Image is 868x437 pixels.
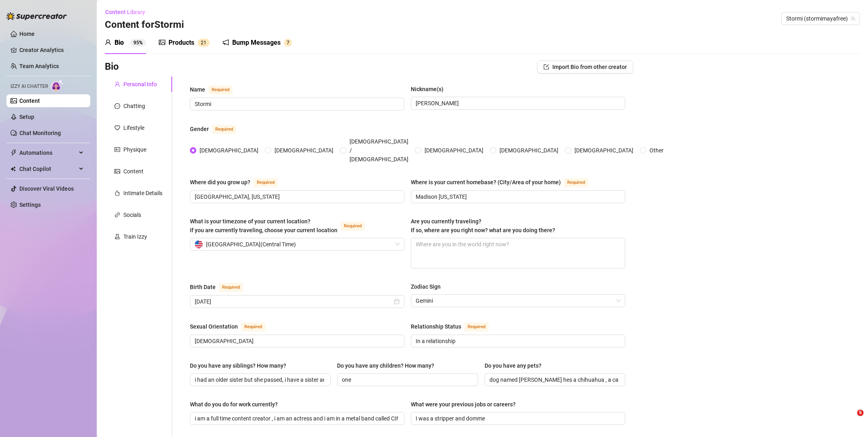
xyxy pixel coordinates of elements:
div: What do you do for work currently? [190,400,278,409]
span: [DEMOGRAPHIC_DATA] [271,146,337,155]
div: Intimate Details [123,189,162,198]
span: Required [208,85,233,94]
a: Discover Viral Videos [19,185,74,192]
div: What were your previous jobs or careers? [411,400,516,409]
span: Automations [19,146,77,159]
div: Do you have any siblings? How many? [190,361,286,370]
a: Team Analytics [19,63,59,69]
span: close-circle [394,299,400,304]
a: Setup [19,114,34,120]
span: import [543,64,549,70]
span: [GEOGRAPHIC_DATA] ( Central Time ) [206,238,296,250]
span: notification [223,39,229,46]
span: 5 [857,410,864,416]
input: Do you have any pets? [489,375,619,384]
span: [DEMOGRAPHIC_DATA] [196,146,262,155]
label: Do you have any siblings? How many? [190,361,292,370]
span: user [105,39,111,46]
span: [DEMOGRAPHIC_DATA] [496,146,562,155]
input: Where did you grow up? [195,192,398,201]
span: picture [159,39,165,46]
div: Birth Date [190,283,216,291]
span: 7 [287,40,289,46]
div: Gender [190,125,209,133]
div: Nickname(s) [411,85,443,94]
div: Train Izzy [123,232,147,241]
span: Other [646,146,667,155]
img: AI Chatter [51,79,64,91]
input: Birth Date [195,297,392,306]
span: Required [341,222,365,231]
span: Import Bio from other creator [552,64,627,70]
input: Name [195,100,398,108]
div: Name [190,85,205,94]
span: Are you currently traveling? If so, where are you right now? what are you doing there? [411,218,555,233]
a: Settings [19,202,41,208]
div: Bump Messages [232,38,281,48]
span: 1 [204,40,206,46]
div: Content [123,167,144,176]
span: link [114,212,120,218]
span: team [851,16,856,21]
iframe: Intercom live chat [841,410,860,429]
label: Nickname(s) [411,85,449,94]
span: fire [114,190,120,196]
a: Creator Analytics [19,44,84,56]
sup: 21 [198,39,210,47]
input: Where is your current homebase? (City/Area of your home) [416,192,619,201]
label: What do you do for work currently? [190,400,283,409]
span: heart [114,125,120,131]
div: Socials [123,210,141,219]
span: picture [114,169,120,174]
div: Relationship Status [411,322,461,331]
span: message [114,103,120,109]
span: [DEMOGRAPHIC_DATA] / [DEMOGRAPHIC_DATA] [346,137,412,164]
div: Bio [114,38,124,48]
span: Chat Copilot [19,162,77,175]
label: What were your previous jobs or careers? [411,400,521,409]
div: Do you have any pets? [485,361,541,370]
div: Lifestyle [123,123,144,132]
input: Do you have any children? How many? [342,375,471,384]
a: Home [19,31,35,37]
a: Chat Monitoring [19,130,61,136]
div: Personal Info [123,80,157,89]
span: Content Library [105,9,145,15]
span: [DEMOGRAPHIC_DATA] [571,146,637,155]
span: Required [254,178,278,187]
label: Gender [190,124,245,134]
input: Nickname(s) [416,99,619,108]
img: logo-BBDzfeDw.svg [6,12,67,20]
h3: Bio [105,60,119,73]
label: Where is your current homebase? (City/Area of your home) [411,177,597,187]
h3: Content for Stormi [105,19,184,31]
div: Do you have any children? How many? [337,361,434,370]
label: Sexual Orientation [190,322,274,331]
span: user [114,81,120,87]
button: Import Bio from other creator [537,60,633,73]
div: Sexual Orientation [190,322,238,331]
span: idcard [114,147,120,152]
span: Gemini [416,295,620,307]
span: Required [564,178,588,187]
label: Relationship Status [411,322,497,331]
span: [DEMOGRAPHIC_DATA] [421,146,487,155]
div: Products [169,38,194,48]
img: us [195,240,203,248]
span: Required [464,323,489,331]
input: Relationship Status [416,337,619,345]
span: Required [212,125,236,134]
label: Birth Date [190,282,252,292]
span: experiment [114,234,120,239]
sup: 7 [284,39,292,47]
label: Where did you grow up? [190,177,287,187]
input: Sexual Orientation [195,337,398,345]
span: thunderbolt [10,150,17,156]
label: Name [190,85,241,94]
span: Stormi (stormimayafree) [786,12,855,25]
span: Izzy AI Chatter [10,83,48,90]
div: Physique [123,145,146,154]
a: Content [19,98,40,104]
input: What do you do for work currently? [195,414,398,423]
div: Where is your current homebase? (City/Area of your home) [411,178,561,187]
